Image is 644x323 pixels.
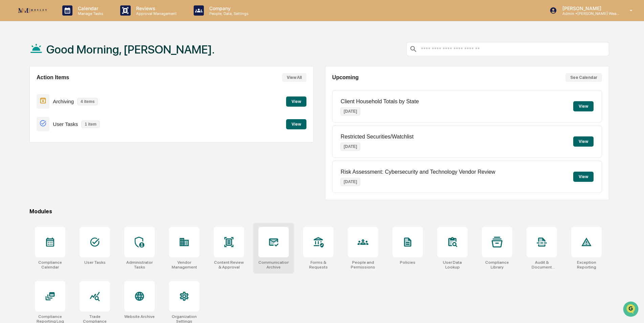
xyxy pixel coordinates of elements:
p: Company [204,5,252,11]
div: Compliance Calendar [35,260,65,270]
div: Communications Archive [258,260,289,270]
p: How can we help? [7,14,123,25]
p: Admin • [PERSON_NAME] Wealth [557,11,620,16]
span: Data Lookup [14,98,43,105]
p: User Tasks [53,121,78,127]
div: Exception Reporting [571,260,602,270]
p: [PERSON_NAME] [557,5,620,11]
a: View [286,121,306,127]
button: View [573,101,594,111]
div: Audit & Document Logs [527,260,557,270]
a: Powered byPylon [48,114,82,120]
div: Compliance Library [482,260,512,270]
span: Preclearance [14,85,44,92]
p: Risk Assessment: Cybersecurity and Technology Vendor Review [341,169,495,175]
div: We're available if you need us! [23,59,86,64]
p: [DATE] [341,178,360,186]
p: 4 items [77,98,98,105]
p: People, Data, Settings [204,11,252,16]
div: Website Archive [124,314,155,319]
p: Manage Tasks [72,11,107,16]
div: Policies [400,260,415,265]
div: Vendor Management [169,260,199,270]
div: Modules [29,208,609,215]
button: View [286,96,306,107]
div: Forms & Requests [303,260,334,270]
div: Content Review & Approval [214,260,244,270]
button: View All [282,73,306,82]
p: Calendar [72,5,107,11]
img: 1746055101610-c473b297-6a78-478c-a979-82029cc54cd1 [7,52,19,64]
div: 🖐️ [7,86,12,91]
p: Client Household Totals by State [341,99,419,105]
button: View [286,119,306,129]
span: Pylon [67,115,82,120]
div: User Tasks [84,260,106,265]
iframe: Open customer support [622,301,641,319]
h1: Good Morning, [PERSON_NAME]. [46,43,215,56]
p: Archiving [53,99,74,104]
div: 🔎 [7,99,12,104]
a: View [286,98,306,104]
p: Restricted Securities/Watchlist [341,134,413,140]
div: 🗄️ [49,86,55,91]
p: Reviews [131,5,180,11]
div: Administrator Tasks [124,260,155,270]
a: 🖐️Preclearance [4,83,46,95]
button: View [573,172,594,182]
h2: Action Items [37,74,69,81]
p: 1 item [81,121,100,128]
button: Start new chat [115,54,123,62]
button: See Calendar [565,73,602,82]
div: Start new chat [23,52,111,59]
a: 🔎Data Lookup [4,95,45,108]
a: 🗄️Attestations [46,83,87,95]
p: Approval Management [131,11,180,16]
div: People and Permissions [348,260,378,270]
h2: Upcoming [332,74,359,81]
span: Attestations [56,85,84,92]
p: [DATE] [341,107,360,115]
div: User Data Lookup [437,260,468,270]
img: logo [16,6,49,15]
button: View [573,136,594,147]
p: [DATE] [341,143,360,151]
